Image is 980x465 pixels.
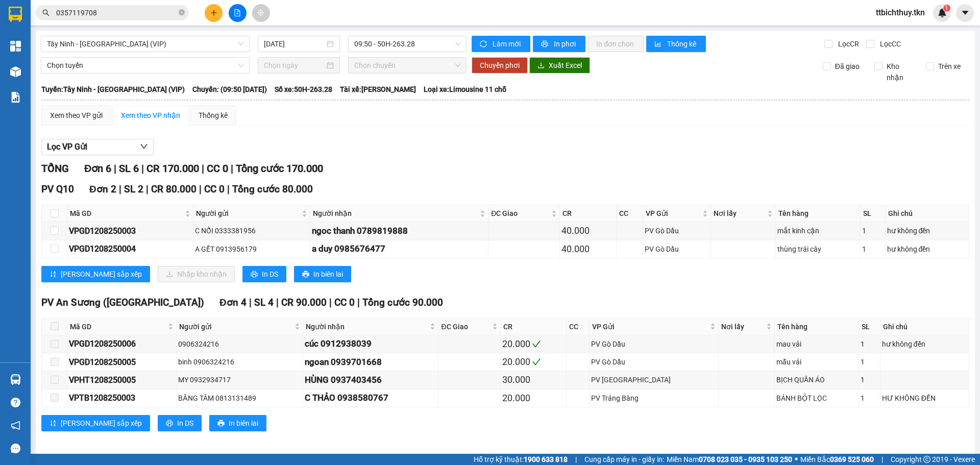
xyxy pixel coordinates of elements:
span: caret-down [961,8,970,17]
span: Đơn 6 [84,162,111,175]
span: Lọc VP Gửi [47,140,87,153]
th: Ghi chú [886,205,969,222]
span: Đã giao [831,61,864,72]
span: | [227,183,230,195]
button: caret-down [956,4,974,22]
span: CR 170.000 [146,162,199,175]
span: Người gửi [179,321,292,332]
span: [PERSON_NAME] sắp xếp [61,418,142,429]
td: VPGD1208250003 [67,222,193,240]
span: close-circle [179,8,185,18]
button: bar-chartThống kê [646,36,706,52]
div: VPGD1208250003 [69,225,191,237]
div: PV Gò Dầu [591,338,717,350]
span: download [537,62,545,70]
span: Người nhận [306,321,428,332]
span: VP Gửi [592,321,708,332]
span: ⚪️ [795,457,798,461]
span: Mã GD [70,208,183,219]
span: copyright [923,456,930,463]
div: Xem theo VP nhận [121,110,180,121]
div: PV Gò Dầu [645,243,708,255]
span: sort-ascending [50,271,57,279]
div: HƯ KHÔNG ĐỀN [882,393,967,404]
button: In đơn chọn [588,36,644,52]
button: sort-ascending[PERSON_NAME] sắp xếp [41,266,150,282]
input: 12/08/2025 [264,38,325,50]
button: plus [205,4,223,22]
span: | [329,297,332,308]
span: SL 4 [254,297,274,308]
span: Tổng cước 80.000 [232,183,313,195]
div: A GẾT 0913956179 [195,243,308,255]
img: warehouse-icon [10,374,21,385]
div: HÙNG 0937403456 [305,373,437,387]
span: | [231,162,233,175]
span: Hỗ trợ kỹ thuật: [474,454,568,465]
div: 40.000 [561,224,615,238]
td: VPGD1208250006 [67,335,177,353]
span: Miền Nam [667,454,792,465]
input: Tìm tên, số ĐT hoặc mã đơn [56,7,177,18]
div: binh 0906324216 [178,356,301,368]
span: Loại xe: Limousine 11 chỗ [424,84,506,95]
span: SL 2 [124,183,143,195]
span: | [249,297,252,308]
div: cúc 0912938039 [305,337,437,351]
div: hư không đền [887,225,967,236]
button: printerIn DS [242,266,286,282]
button: syncLàm mới [472,36,530,52]
span: ttbichthuy.tkn [868,6,933,19]
span: Cung cấp máy in - giấy in: [584,454,664,465]
div: C THẢO 0938580767 [305,391,437,405]
td: VPGD1208250005 [67,353,177,371]
span: bar-chart [654,40,663,48]
span: Tổng cước 170.000 [236,162,323,175]
span: In biên lai [229,418,258,429]
span: | [575,454,577,465]
span: CC 0 [207,162,228,175]
span: SL 6 [119,162,139,175]
div: hư không đền [882,338,967,350]
span: printer [541,40,550,48]
div: 1 [862,225,883,236]
span: In biên lai [313,268,343,280]
span: 09:50 - 50H-263.28 [354,36,460,52]
span: VP Gửi [646,208,700,219]
span: Thống kê [667,38,698,50]
span: notification [11,421,20,430]
span: printer [217,420,225,428]
td: PV Hòa Thành [590,371,719,389]
button: printerIn biên lai [209,415,266,431]
div: 0906324216 [178,338,301,350]
span: [PERSON_NAME] sắp xếp [61,268,142,280]
div: C NỔI 0333381956 [195,225,308,236]
span: Tài xế: [PERSON_NAME] [340,84,416,95]
span: PV Q10 [41,183,74,195]
td: PV Gò Dầu [590,335,719,353]
div: Thống kê [199,110,228,121]
span: CR 80.000 [151,183,197,195]
img: solution-icon [10,92,21,103]
button: downloadXuất Excel [529,57,590,74]
span: | [114,162,116,175]
div: PV [GEOGRAPHIC_DATA] [591,374,717,385]
div: 20.000 [502,337,565,351]
span: search [42,9,50,16]
th: CC [567,319,590,335]
div: BĂNG TÂM 0813131489 [178,393,301,404]
img: warehouse-icon [10,66,21,77]
div: ngoc thanh 0789819888 [312,224,486,238]
th: SL [861,205,885,222]
div: Xem theo VP gửi [50,110,103,121]
span: question-circle [11,398,20,407]
span: Chuyến: (09:50 [DATE]) [192,84,267,95]
span: PV An Sương ([GEOGRAPHIC_DATA]) [41,297,204,308]
th: Tên hàng [775,319,859,335]
span: Xuất Excel [549,60,582,71]
div: 1 [861,356,878,368]
td: PV Gò Dầu [590,353,719,371]
span: CC 0 [334,297,355,308]
span: Kho nhận [883,61,918,83]
span: Lọc CR [834,38,861,50]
